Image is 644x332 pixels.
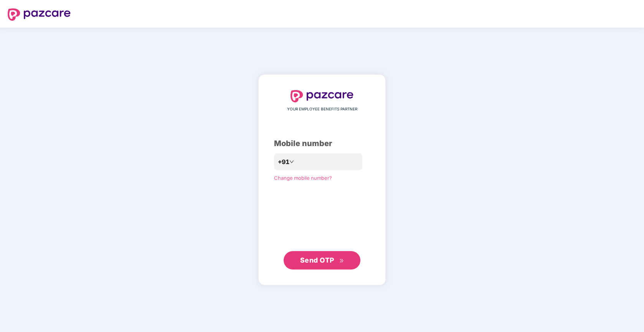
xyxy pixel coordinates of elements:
span: down [289,159,294,164]
a: Change mobile number? [274,175,332,181]
div: Mobile number [274,138,370,150]
img: logo [291,90,353,102]
span: Send OTP [300,256,334,264]
span: double-right [339,258,344,263]
button: Send OTPdouble-right [284,251,360,270]
img: logo [8,8,71,21]
span: YOUR EMPLOYEE BENEFITS PARTNER [287,106,357,112]
span: +91 [278,157,289,167]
